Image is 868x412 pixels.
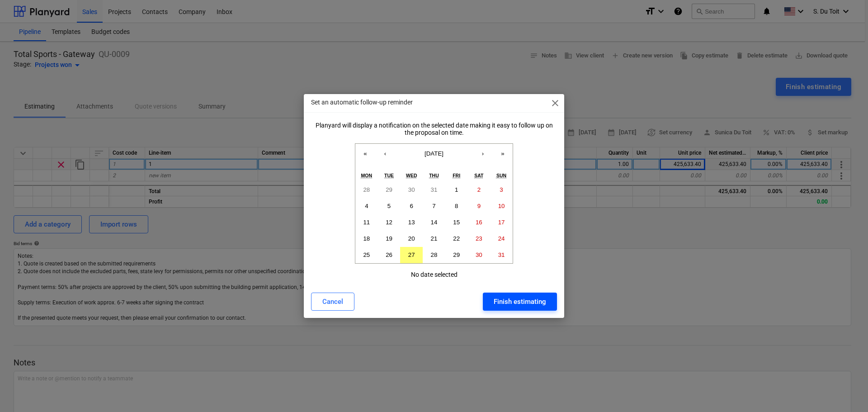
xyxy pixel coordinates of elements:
button: 6 August 2025 [400,198,423,214]
button: 20 August 2025 [400,231,423,247]
button: 9 August 2025 [468,198,491,214]
button: 15 August 2025 [445,214,468,231]
button: 29 July 2025 [378,182,401,198]
abbr: 18 August 2025 [363,235,370,242]
abbr: 12 August 2025 [386,219,392,226]
abbr: Saturday [474,173,483,178]
button: » [493,144,513,164]
button: 1 August 2025 [445,182,468,198]
abbr: 2 August 2025 [477,186,481,193]
abbr: 9 August 2025 [477,203,481,209]
div: Finish estimating [494,296,546,308]
abbr: 21 August 2025 [431,235,438,242]
abbr: 22 August 2025 [453,235,460,242]
button: 30 August 2025 [468,247,491,263]
button: 11 August 2025 [355,214,378,231]
abbr: 6 August 2025 [410,203,413,209]
div: No date selected [411,271,458,278]
abbr: Friday [453,173,460,178]
button: 7 August 2025 [423,198,445,214]
abbr: 1 August 2025 [455,186,458,193]
button: 31 July 2025 [423,182,445,198]
span: close [550,98,561,109]
button: Finish estimating [483,293,557,311]
abbr: 31 August 2025 [498,251,505,258]
button: 28 August 2025 [423,247,445,263]
button: 8 August 2025 [445,198,468,214]
button: 31 August 2025 [490,247,513,263]
button: 26 August 2025 [378,247,401,263]
button: 10 August 2025 [490,198,513,214]
abbr: 28 August 2025 [431,251,438,258]
abbr: 11 August 2025 [363,219,370,226]
button: 27 August 2025 [400,247,423,263]
button: 12 August 2025 [378,214,401,231]
button: ‹ [375,144,395,164]
abbr: 20 August 2025 [408,235,415,242]
p: Set an automatic follow-up reminder [311,98,413,107]
button: 14 August 2025 [423,214,445,231]
button: [DATE] [395,144,473,164]
abbr: 3 August 2025 [500,186,503,193]
abbr: Sunday [496,173,506,178]
abbr: Monday [361,173,373,178]
button: › [473,144,493,164]
button: 24 August 2025 [490,231,513,247]
abbr: 26 August 2025 [386,251,392,258]
abbr: 29 August 2025 [453,251,460,258]
button: 18 August 2025 [355,231,378,247]
abbr: 27 August 2025 [408,251,415,258]
button: 23 August 2025 [468,231,491,247]
abbr: 8 August 2025 [455,203,458,209]
button: 29 August 2025 [445,247,468,263]
abbr: Thursday [429,173,439,178]
abbr: Tuesday [384,173,394,178]
abbr: 19 August 2025 [386,235,392,242]
button: « [355,144,375,164]
abbr: 31 July 2025 [431,186,438,193]
span: [DATE] [425,150,443,157]
button: 21 August 2025 [423,231,445,247]
button: 5 August 2025 [378,198,401,214]
abbr: 7 August 2025 [432,203,435,209]
button: 19 August 2025 [378,231,401,247]
button: 16 August 2025 [468,214,491,231]
button: 3 August 2025 [490,182,513,198]
abbr: 30 July 2025 [408,186,415,193]
abbr: 5 August 2025 [387,203,391,209]
iframe: Chat Widget [823,369,868,412]
button: 22 August 2025 [445,231,468,247]
button: Cancel [311,293,354,311]
button: 30 July 2025 [400,182,423,198]
button: 4 August 2025 [355,198,378,214]
abbr: 10 August 2025 [498,203,505,209]
abbr: 4 August 2025 [365,203,368,209]
abbr: 16 August 2025 [476,219,482,226]
abbr: 25 August 2025 [363,251,370,258]
button: 13 August 2025 [400,214,423,231]
abbr: 17 August 2025 [498,219,505,226]
button: 25 August 2025 [355,247,378,263]
div: Planyard will display a notification on the selected date making it easy to follow up on the prop... [311,122,557,136]
button: 28 July 2025 [355,182,378,198]
abbr: Wednesday [406,173,417,178]
div: Cancel [322,296,343,308]
button: 2 August 2025 [468,182,491,198]
button: 17 August 2025 [490,214,513,231]
abbr: 28 July 2025 [363,186,370,193]
abbr: 24 August 2025 [498,235,505,242]
abbr: 23 August 2025 [476,235,482,242]
abbr: 13 August 2025 [408,219,415,226]
abbr: 30 August 2025 [476,251,482,258]
abbr: 15 August 2025 [453,219,460,226]
abbr: 14 August 2025 [431,219,438,226]
abbr: 29 July 2025 [386,186,392,193]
